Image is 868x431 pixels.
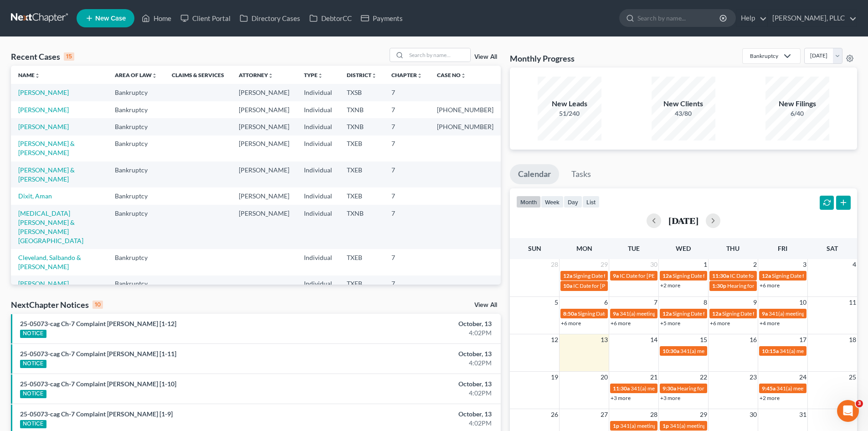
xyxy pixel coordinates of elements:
div: 4:02PM [340,419,492,428]
span: 1p [663,422,669,429]
span: IC Date for [PERSON_NAME], Shylanda [620,272,714,279]
span: 7 [653,297,658,308]
span: 29 [600,259,609,270]
span: Thu [726,244,740,252]
span: 10:30a [663,348,679,354]
td: 7 [384,187,430,204]
i: unfold_more [461,73,466,78]
span: Fri [778,244,787,252]
button: day [564,196,582,208]
span: Hearing for [PERSON_NAME] [677,385,748,392]
span: 21 [649,372,658,383]
td: TXNB [339,118,384,135]
a: +6 more [760,282,780,289]
a: Districtunfold_more [347,72,377,78]
a: Tasks [563,164,599,184]
td: [PERSON_NAME] [231,161,297,187]
div: Bankruptcy [750,52,778,60]
a: Client Portal [176,10,235,26]
a: +3 more [660,395,680,401]
a: View All [474,54,497,60]
span: 12a [663,310,672,317]
a: +5 more [660,320,680,327]
td: Bankruptcy [108,101,164,118]
i: unfold_more [152,73,157,78]
a: +6 more [710,320,730,327]
span: 31 [798,409,807,420]
span: 14 [649,334,658,345]
span: 341(a) meeting for Crescent [PERSON_NAME] [631,385,741,392]
a: +4 more [760,320,780,327]
a: +6 more [561,320,581,327]
a: +3 more [611,395,631,401]
td: [PERSON_NAME] [231,118,297,135]
span: 12a [712,310,721,317]
div: NextChapter Notices [11,299,103,310]
span: 9a [762,310,768,317]
a: 25-05073-cag Ch-7 Complaint [PERSON_NAME] [1-11] [20,350,176,358]
h3: Monthly Progress [510,53,575,64]
h2: [DATE] [668,216,699,225]
span: 3 [802,259,807,270]
td: TXEB [339,249,384,275]
span: 6 [603,297,609,308]
td: TXEB [339,187,384,204]
a: Home [137,10,176,26]
td: Individual [297,275,339,292]
span: New Case [95,15,126,22]
span: 10a [563,282,572,289]
span: Signing Date for [PERSON_NAME] [578,310,659,317]
span: 22 [699,372,708,383]
a: Payments [356,10,407,26]
td: Individual [297,187,339,204]
div: New Clients [652,99,715,109]
span: 30 [649,259,658,270]
span: 12a [563,272,572,279]
span: 27 [600,409,609,420]
td: [PERSON_NAME] [231,135,297,161]
a: Area of Lawunfold_more [115,72,157,78]
div: October, 13 [340,379,492,389]
span: 10 [798,297,807,308]
a: +2 more [660,282,680,289]
td: TXNB [339,205,384,249]
iframe: Intercom live chat [837,400,859,422]
td: 7 [384,205,430,249]
span: Mon [576,244,592,252]
span: Signing Date for [PERSON_NAME][GEOGRAPHIC_DATA] [673,310,809,317]
span: IC Date for [PERSON_NAME][GEOGRAPHIC_DATA] [730,272,855,279]
a: Nameunfold_more [18,72,40,78]
a: 25-05073-cag Ch-7 Complaint [PERSON_NAME] [1-10] [20,380,176,388]
a: [PERSON_NAME] [18,106,69,114]
span: 12a [663,272,672,279]
td: TXEB [339,275,384,292]
a: View All [474,302,497,308]
td: Bankruptcy [108,187,164,204]
td: TXEB [339,135,384,161]
td: Bankruptcy [108,84,164,101]
div: 4:02PM [340,358,492,368]
div: October, 13 [340,410,492,419]
span: 341(a) meeting for [PERSON_NAME] [769,310,857,317]
a: [PERSON_NAME] & [PERSON_NAME] [18,166,75,183]
a: Typeunfold_more [304,72,323,78]
td: 7 [384,161,430,187]
td: 7 [384,249,430,275]
span: 9a [613,272,619,279]
th: Claims & Services [164,66,231,84]
span: 20 [600,372,609,383]
td: [PERSON_NAME] [231,187,297,204]
i: unfold_more [268,73,273,78]
div: 6/40 [765,109,829,118]
span: 5 [554,297,559,308]
a: [PERSON_NAME] [18,123,69,130]
div: NOTICE [20,330,46,338]
span: 9:30a [663,385,676,392]
span: Hearing for [727,282,755,289]
td: Individual [297,161,339,187]
i: unfold_more [35,73,40,78]
div: 4:02PM [340,389,492,398]
div: New Leads [538,99,601,109]
td: [PHONE_NUMBER] [430,101,501,118]
a: 25-05073-cag Ch-7 Complaint [PERSON_NAME] [1-12] [20,320,176,327]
